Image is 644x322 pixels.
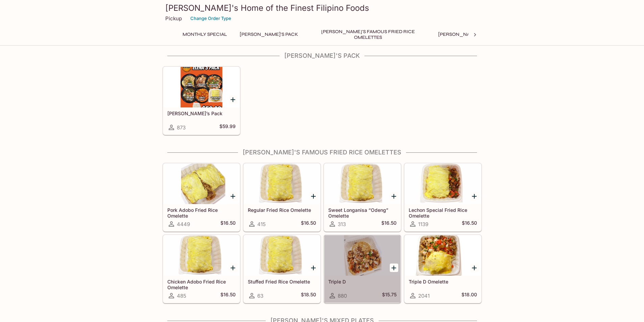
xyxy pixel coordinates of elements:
a: Sweet Longanisa “Odeng” Omelette313$16.50 [324,163,401,231]
span: 2041 [418,293,430,299]
p: Pickup [165,15,182,22]
a: Lechon Special Fried Rice Omelette1139$16.50 [404,163,481,231]
a: Regular Fried Rice Omelette415$16.50 [243,163,320,231]
button: Add Elena’s Pack [229,95,237,104]
h5: Chicken Adobo Fried Rice Omelette [167,279,236,290]
a: Stuffed Fried Rice Omelette63$18.50 [243,235,320,303]
h3: [PERSON_NAME]'s Home of the Finest Filipino Foods [165,3,479,13]
a: Triple D880$15.75 [324,235,401,303]
div: Pork Adobo Fried Rice Omelette [163,164,240,204]
h5: $16.50 [462,220,477,228]
div: Chicken Adobo Fried Rice Omelette [163,235,240,276]
h5: Sweet Longanisa “Odeng” Omelette [328,207,397,218]
h5: Regular Fried Rice Omelette [248,207,316,213]
button: Add Triple D [390,264,398,272]
h4: [PERSON_NAME]'s Famous Fried Rice Omelettes [163,149,482,156]
button: Monthly Special [179,30,231,39]
h4: [PERSON_NAME]'s Pack [163,52,482,59]
div: Triple D Omelette [405,235,481,276]
h5: [PERSON_NAME]’s Pack [167,110,236,116]
h5: $18.00 [461,292,477,300]
span: 880 [338,293,347,299]
span: 1139 [418,221,428,227]
button: [PERSON_NAME]'s Mixed Plates [434,30,521,39]
span: 313 [338,221,346,227]
h5: $16.50 [220,220,236,228]
h5: $16.50 [301,220,316,228]
div: Lechon Special Fried Rice Omelette [405,164,481,204]
button: Add Stuffed Fried Rice Omelette [309,264,318,272]
div: Elena’s Pack [163,67,240,107]
h5: $16.50 [220,292,236,300]
button: Add Sweet Longanisa “Odeng” Omelette [390,192,398,200]
span: 485 [177,293,186,299]
h5: $16.50 [381,220,397,228]
h5: Triple D [328,279,397,284]
div: Stuffed Fried Rice Omelette [244,235,320,276]
span: 63 [257,293,263,299]
h5: Stuffed Fried Rice Omelette [248,279,316,284]
div: Triple D [324,235,401,276]
button: Change Order Type [187,13,234,24]
button: Add Regular Fried Rice Omelette [309,192,318,200]
h5: $18.50 [301,292,316,300]
button: Add Chicken Adobo Fried Rice Omelette [229,264,237,272]
a: [PERSON_NAME]’s Pack873$59.99 [163,67,240,135]
h5: Pork Adobo Fried Rice Omelette [167,207,236,218]
button: [PERSON_NAME]'s Famous Fried Rice Omelettes [307,30,429,39]
button: [PERSON_NAME]'s Pack [236,30,302,39]
span: 4449 [177,221,190,227]
a: Pork Adobo Fried Rice Omelette4449$16.50 [163,163,240,231]
div: Sweet Longanisa “Odeng” Omelette [324,164,401,204]
a: Chicken Adobo Fried Rice Omelette485$16.50 [163,235,240,303]
button: Add Pork Adobo Fried Rice Omelette [229,192,237,200]
button: Add Triple D Omelette [470,264,479,272]
button: Add Lechon Special Fried Rice Omelette [470,192,479,200]
a: Triple D Omelette2041$18.00 [404,235,481,303]
h5: Lechon Special Fried Rice Omelette [409,207,477,218]
span: 415 [257,221,266,227]
span: 873 [177,124,186,131]
h5: Triple D Omelette [409,279,477,284]
h5: $15.75 [382,292,397,300]
div: Regular Fried Rice Omelette [244,164,320,204]
h5: $59.99 [219,123,236,131]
